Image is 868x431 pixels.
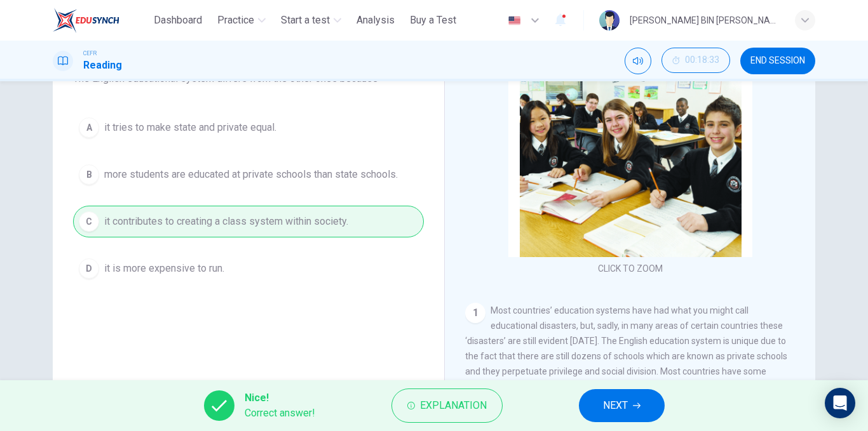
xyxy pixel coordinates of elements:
span: Nice! [245,390,315,406]
img: ELTC logo [53,8,119,33]
span: Practice [217,13,254,28]
span: Buy a Test [410,13,456,28]
button: END SESSION [740,48,815,74]
button: Dashboard [149,9,207,32]
span: Analysis [356,13,395,28]
div: [PERSON_NAME] BIN [PERSON_NAME] [630,13,780,28]
span: NEXT [603,397,628,414]
button: Start a test [276,9,346,32]
div: 1 [465,303,485,323]
a: ELTC logo [53,8,149,33]
button: 00:18:33 [661,48,730,73]
span: Dashboard [154,13,202,28]
span: 00:18:33 [685,55,719,65]
span: END SESSION [750,56,805,66]
button: Analysis [351,9,400,32]
h1: Reading [83,58,122,73]
button: NEXT [579,389,665,422]
div: Hide [661,48,730,74]
img: Profile picture [599,10,620,30]
button: Explanation [391,388,503,423]
img: en [506,16,522,25]
div: Open Intercom Messenger [825,388,855,418]
button: Buy a Test [405,9,461,32]
button: Practice [212,9,271,32]
span: CEFR [83,49,97,58]
span: Correct answer! [245,406,315,421]
div: Mute [625,48,651,74]
span: Start a test [281,13,330,28]
span: Explanation [420,397,487,414]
